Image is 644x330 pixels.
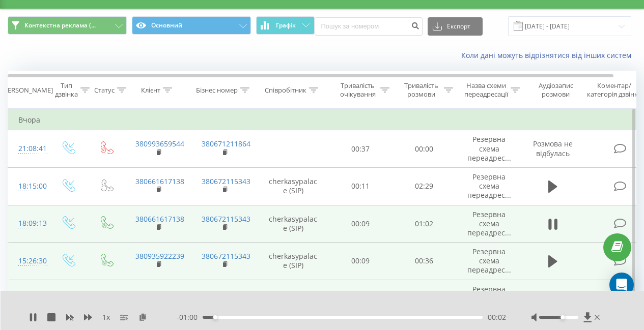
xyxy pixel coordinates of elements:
[256,16,315,35] button: Графік
[561,315,565,319] div: Accessibility label
[329,205,393,243] td: 00:09
[393,167,456,205] td: 02:29
[213,315,217,319] div: Accessibility label
[329,130,393,168] td: 00:37
[135,139,184,148] a: 380993659544
[102,312,110,322] span: 1 x
[531,81,580,99] div: Аудіозапис розмови
[18,176,39,196] div: 18:15:00
[258,243,329,280] td: cherkasypalace (SIP)
[467,247,511,275] span: Резервна схема переадрес...
[135,176,184,186] a: 380661617138
[141,86,160,95] div: Клієнт
[401,81,441,99] div: Тривалість розмови
[609,273,634,297] div: Open Intercom Messenger
[2,86,53,95] div: [PERSON_NAME]
[132,16,251,35] button: Основний
[315,17,423,36] input: Пошук за номером
[265,86,306,95] div: Співробітник
[338,81,378,99] div: Тривалість очікування
[393,280,456,317] td: 01:31
[329,243,393,280] td: 00:09
[18,214,39,233] div: 18:09:13
[202,214,250,224] a: 380672115343
[18,251,39,271] div: 15:26:30
[393,243,456,280] td: 00:36
[428,17,483,36] button: Експорт
[467,284,511,312] span: Резервна схема переадрес...
[461,50,636,60] a: Коли дані можуть відрізнятися вiд інших систем
[329,280,393,317] td: 00:06
[135,251,184,261] a: 380935922239
[488,312,506,322] span: 00:02
[18,139,39,159] div: 21:08:41
[94,86,115,95] div: Статус
[196,86,238,95] div: Бізнес номер
[276,22,296,29] span: Графік
[464,81,508,99] div: Назва схеми переадресації
[135,289,184,298] a: 380999444473
[393,205,456,243] td: 01:02
[202,176,250,186] a: 380672115343
[393,130,456,168] td: 00:00
[467,172,511,200] span: Резервна схема переадрес...
[258,280,329,317] td: cherkasypalace (SIP)
[258,205,329,243] td: cherkasypalace (SIP)
[55,81,78,99] div: Тип дзвінка
[202,289,250,298] a: 380674514918
[8,16,127,35] button: Контекстна реклама (...
[584,81,644,99] div: Коментар/категорія дзвінка
[24,21,96,29] span: Контекстна реклама (...
[258,167,329,205] td: cherkasypalace (SIP)
[177,312,203,322] span: - 01:00
[329,167,393,205] td: 00:11
[135,214,184,224] a: 380661617138
[202,139,250,148] a: 380671211864
[533,139,573,158] span: Розмова не відбулась
[18,288,39,308] div: 13:40:58
[467,134,511,162] span: Резервна схема переадрес...
[467,209,511,237] span: Резервна схема переадрес...
[202,251,250,261] a: 380672115343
